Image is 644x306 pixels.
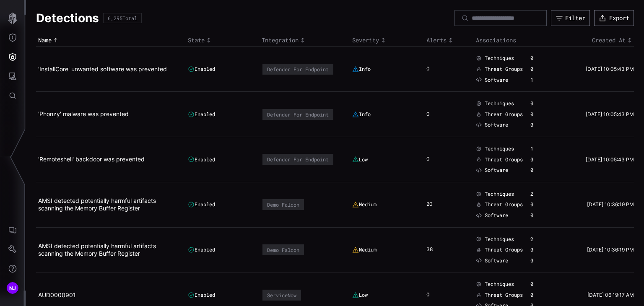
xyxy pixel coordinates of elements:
div: 0 [426,291,439,299]
button: Export [594,10,634,26]
span: Software [485,122,508,128]
div: 0 [530,246,551,253]
a: AMSI detected potentially harmful artifacts scanning the Memory Buffer Register [38,242,156,257]
span: Threat Groups [485,111,523,118]
div: 0 [530,281,551,288]
div: Toggle sort direction [188,36,257,44]
button: Filter [551,10,590,26]
time: [DATE] 10:36:19 PM [587,246,634,253]
div: 1 [530,77,551,83]
div: 0 [530,257,551,264]
div: Low [352,156,368,163]
div: 0 [530,167,551,174]
div: 0 [530,212,551,219]
div: 0 [530,55,551,62]
div: 0 [530,122,551,128]
span: NJ [9,284,16,293]
time: [DATE] 10:36:19 PM [587,201,634,207]
div: Filter [565,14,585,22]
span: Threat Groups [485,156,523,163]
time: [DATE] 10:05:43 PM [586,66,634,72]
div: 6,295 Total [108,16,137,21]
span: Techniques [485,100,514,107]
span: Threat Groups [485,292,523,298]
div: Enabled [188,292,215,298]
div: Enabled [188,156,215,163]
div: 0 [426,65,439,73]
a: 'InstallCore' unwanted software was prevented [38,65,167,73]
div: Toggle sort direction [262,36,348,44]
div: Info [352,66,371,73]
div: 0 [530,111,551,118]
span: Software [485,257,508,264]
div: 0 [530,201,551,208]
a: 'Phonzy' malware was prevented [38,110,129,117]
span: Techniques [485,55,514,62]
span: Techniques [485,145,514,152]
div: 38 [426,246,439,254]
div: 2 [530,236,551,243]
div: Medium [352,246,377,253]
div: 0 [530,100,551,107]
div: 20 [426,201,439,208]
div: ServiceNow [267,292,296,298]
div: Medium [352,201,377,208]
div: Demo Falcon [267,247,299,253]
div: 0 [530,156,551,163]
span: Threat Groups [485,201,523,208]
div: 0 [530,66,551,73]
th: Associations [474,34,560,47]
time: [DATE] 06:19:17 AM [587,292,634,298]
div: 1 [530,145,551,152]
span: Threat Groups [485,246,523,253]
span: Software [485,167,508,174]
time: [DATE] 10:05:43 PM [586,156,634,163]
a: AUD0000901 [38,291,76,298]
div: Enabled [188,246,215,253]
div: Toggle sort direction [352,36,422,44]
div: Toggle sort direction [562,36,634,44]
span: Techniques [485,191,514,197]
span: Software [485,77,508,83]
div: 2 [530,191,551,197]
div: Info [352,111,371,118]
a: AMSI detected potentially harmful artifacts scanning the Memory Buffer Register [38,197,156,212]
span: Threat Groups [485,66,523,73]
div: 0 [426,111,439,118]
div: Defender For Endpoint [267,112,329,117]
time: [DATE] 10:05:43 PM [586,111,634,117]
span: Techniques [485,236,514,243]
div: Enabled [188,111,215,118]
span: Software [485,212,508,219]
div: Low [352,292,368,298]
div: Defender For Endpoint [267,156,329,162]
div: Demo Falcon [267,202,299,207]
a: 'Remoteshell' backdoor was prevented [38,156,145,163]
div: Defender For Endpoint [267,66,329,72]
h1: Detections [36,10,99,26]
div: Toggle sort direction [426,36,472,44]
div: 0 [426,156,439,163]
span: Techniques [485,281,514,288]
div: Enabled [188,201,215,208]
div: 0 [530,292,551,298]
div: Enabled [188,66,215,73]
div: Toggle sort direction [38,36,184,44]
button: NJ [0,278,25,298]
